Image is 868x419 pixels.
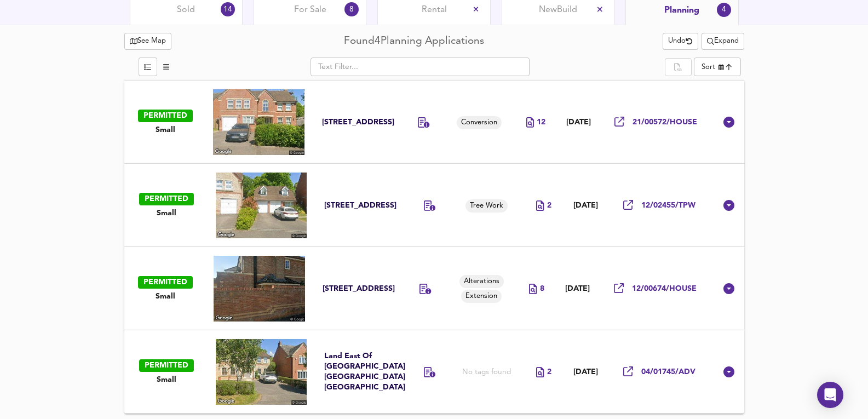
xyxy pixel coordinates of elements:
div: PERMITTED [138,110,193,122]
input: Text Filter... [311,58,530,76]
span: Planning [664,4,699,16]
span: Conversion [457,118,502,128]
span: Undo [668,35,693,48]
img: streetview [213,89,304,155]
div: Conversion [457,116,502,129]
svg: Show Details [722,199,735,212]
img: streetview [214,256,305,322]
div: 8 [344,2,359,16]
div: Company Name and Logo to side of show house (RETROSPECTIVE) [424,367,436,380]
span: [DATE] [573,201,598,210]
span: Small [156,125,175,135]
div: Found 4 Planning Applications [344,34,484,49]
img: streetview [216,339,307,405]
div: Alterations [459,275,504,288]
div: [STREET_ADDRESS] [323,284,394,294]
span: 21/00572/HOUSE [633,117,697,128]
div: Proposed single storey rear lounge/kitchen extension and associated internal alterations. [419,284,432,296]
button: Undo [663,33,698,50]
span: Small [156,291,175,302]
div: No tags found [462,367,511,377]
div: [STREET_ADDRESS] [322,117,393,128]
span: 2 [547,200,551,211]
div: Tree Work [465,199,508,213]
div: Land East Of [GEOGRAPHIC_DATA] [GEOGRAPHIC_DATA] [GEOGRAPHIC_DATA] [324,351,398,393]
div: split button [702,33,744,50]
span: See Map [130,35,166,48]
svg: Show Details [722,116,735,129]
span: [DATE] [566,118,591,127]
span: 12/00674/HOUSE [632,284,697,294]
span: Alterations [459,277,504,287]
div: 14 [221,2,235,16]
span: Rental [422,4,447,16]
span: For Sale [294,4,326,16]
div: 4 [717,3,731,17]
div: PERMITTED [138,276,193,289]
svg: Show Details [722,365,735,378]
button: See Map [124,33,172,50]
div: Sort [694,58,741,76]
div: PERMITTED [139,359,194,372]
div: Oak - Prune 25% [424,200,436,213]
svg: Show Details [722,282,735,295]
span: 12/02455/TPW [641,200,695,211]
span: 2 [547,367,551,377]
span: Expand [707,35,739,48]
div: split button [665,58,691,77]
div: PERMITTEDSmall[STREET_ADDRESS]Conversion12[DATE]21/00572/HOUSE [124,81,744,164]
span: Small [157,375,176,385]
div: Sort [702,62,715,72]
div: PERMITTEDSmall[STREET_ADDRESS]Tree Work2[DATE]12/02455/TPW [124,164,744,247]
span: [DATE] [573,368,598,377]
span: Extension [461,291,502,302]
div: [STREET_ADDRESS] [324,200,398,211]
div: Extension [461,290,502,303]
button: Expand [702,33,744,50]
div: PERMITTEDSmall[STREET_ADDRESS]AlterationsExtension8[DATE]12/00674/HOUSE [124,247,744,330]
span: 8 [540,284,544,294]
div: PERMITTEDSmallLand East Of [GEOGRAPHIC_DATA] [GEOGRAPHIC_DATA] [GEOGRAPHIC_DATA]No tags found2[DA... [124,330,744,414]
div: Open Intercom Messenger [817,382,843,408]
span: [DATE] [565,284,590,294]
span: 12 [537,117,545,128]
span: Tree Work [465,201,508,211]
span: Small [157,208,176,219]
img: streetview [216,173,307,238]
span: 04/01745/ADV [641,367,695,377]
span: New Build [539,4,577,16]
div: PERMITTED [139,193,194,205]
span: Sold [177,4,195,16]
